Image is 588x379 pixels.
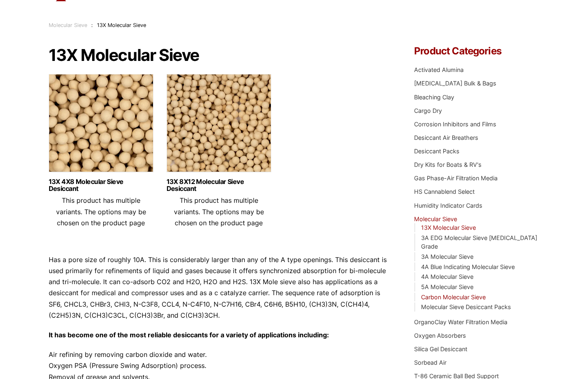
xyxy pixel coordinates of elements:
a: Corrosion Inhibitors and Films [414,121,496,128]
a: Desiccant Packs [414,148,460,155]
a: 13X Molecular Sieve [421,224,476,231]
a: Silica Gel Desiccant [414,345,467,352]
a: Desiccant Air Breathers [414,134,478,141]
a: 4A Molecular Sieve [421,273,473,280]
a: Oxygen Absorbers [414,332,466,339]
span: : [91,22,93,28]
a: 13X 4X8 Molecular Sieve Desiccant [49,178,153,192]
a: OrganoClay Water Filtration Media [414,318,507,325]
a: 13X 8X12 Molecular Sieve Desiccant [167,178,271,192]
h4: Product Categories [414,46,539,56]
span: This product has multiple variants. The options may be chosen on the product page [56,196,146,227]
a: 3A Molecular Sieve [421,253,473,260]
p: Has a pore size of roughly 10A. This is considerably larger than any of the A type openings. This... [49,254,390,321]
a: Gas Phase-Air Filtration Media [414,175,498,182]
a: Molecular Sieve [414,215,457,222]
a: Sorbead Air [414,359,446,366]
span: 13X Molecular Sieve [97,22,146,28]
a: 5A Molecular Sieve [421,283,473,290]
a: 4A Blue Indicating Molecular Sieve [421,263,515,270]
a: Molecular Sieve [49,22,87,28]
a: 3A EDG Molecular Sieve [MEDICAL_DATA] Grade [421,234,537,250]
a: Cargo Dry [414,107,442,114]
a: Dry Kits for Boats & RV's [414,161,482,168]
h1: 13X Molecular Sieve [49,46,390,64]
strong: It has become one of the most reliable desiccants for a variety of applications including: [49,331,329,339]
a: Bleaching Clay [414,94,454,101]
a: Activated Alumina [414,66,464,73]
a: [MEDICAL_DATA] Bulk & Bags [414,80,496,87]
a: Humidity Indicator Cards [414,202,482,209]
a: Carbon Molecular Sieve [421,294,486,301]
span: This product has multiple variants. The options may be chosen on the product page [174,196,264,227]
a: HS Cannablend Select [414,188,475,195]
a: Molecular Sieve Desiccant Packs [421,303,511,310]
